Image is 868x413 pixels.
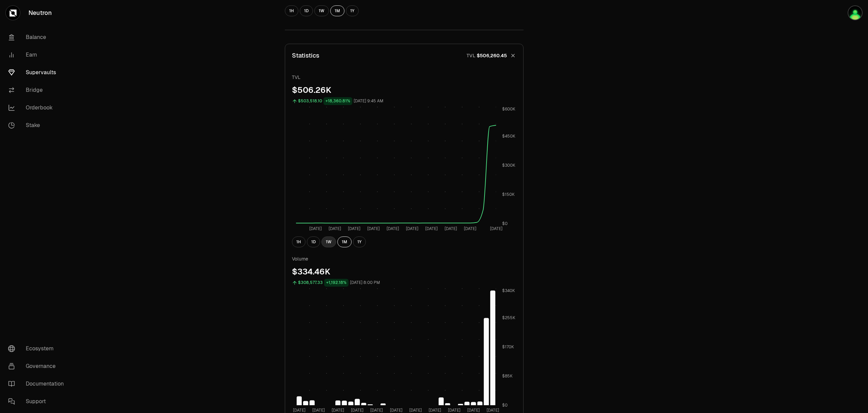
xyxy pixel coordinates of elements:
a: Support [3,393,73,410]
a: Ecosystem [3,340,73,357]
button: 1D [307,236,320,247]
a: Governance [3,357,73,375]
div: +18,360.81% [323,97,352,105]
tspan: $300K [502,163,515,168]
a: Bridge [3,81,73,99]
a: Documentation [3,375,73,393]
p: Statistics [292,51,319,60]
tspan: [DATE] [329,226,341,231]
tspan: [DATE] [448,408,460,413]
div: $308,577.33 [298,279,323,287]
a: Earn [3,46,73,64]
tspan: [DATE] [387,226,399,231]
a: Balance [3,28,73,46]
tspan: [DATE] [351,408,363,413]
button: 1W [321,236,336,247]
div: [DATE] 9:45 AM [354,97,383,105]
p: TVL [467,52,475,59]
tspan: [DATE] [332,408,344,413]
tspan: [DATE] [409,408,422,413]
tspan: [DATE] [464,226,476,231]
div: $506.26K [292,85,516,96]
tspan: [DATE] [370,408,383,413]
tspan: [DATE] [487,408,499,413]
p: TVL [292,74,516,81]
a: Stake [3,117,73,134]
img: Cosmos Invesment [848,5,863,20]
button: 1W [314,5,329,16]
tspan: [DATE] [348,226,360,231]
tspan: [DATE] [425,226,438,231]
a: Orderbook [3,99,73,117]
tspan: $255K [502,315,515,321]
button: 1H [285,5,298,16]
div: +1,192.18% [324,279,349,287]
div: $334.46K [292,266,516,277]
p: Volume [292,255,516,262]
tspan: $0 [502,403,508,408]
button: 1H [292,236,305,247]
tspan: $340K [502,288,515,293]
span: $506,260.45 [477,52,507,59]
tspan: $450K [502,133,515,139]
tspan: $85K [502,374,513,379]
button: 1Y [346,5,359,16]
tspan: [DATE] [390,408,402,413]
button: 1Y [353,236,366,247]
button: 1M [330,5,344,16]
button: 1D [300,5,313,16]
tspan: [DATE] [490,226,502,231]
div: $503,518.10 [298,97,322,105]
tspan: [DATE] [429,408,441,413]
tspan: $170K [502,345,514,350]
tspan: [DATE] [312,408,325,413]
button: StatisticsTVL$506,260.45 [285,44,523,67]
tspan: [DATE] [367,226,380,231]
tspan: [DATE] [309,226,322,231]
div: [DATE] 8:00 PM [350,279,380,287]
button: 1M [337,236,352,247]
tspan: [DATE] [406,226,418,231]
a: Supervaults [3,64,73,81]
tspan: [DATE] [445,226,457,231]
tspan: $150K [502,192,515,197]
tspan: $0 [502,221,508,226]
tspan: [DATE] [293,408,305,413]
tspan: $600K [502,106,515,112]
tspan: [DATE] [467,408,480,413]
